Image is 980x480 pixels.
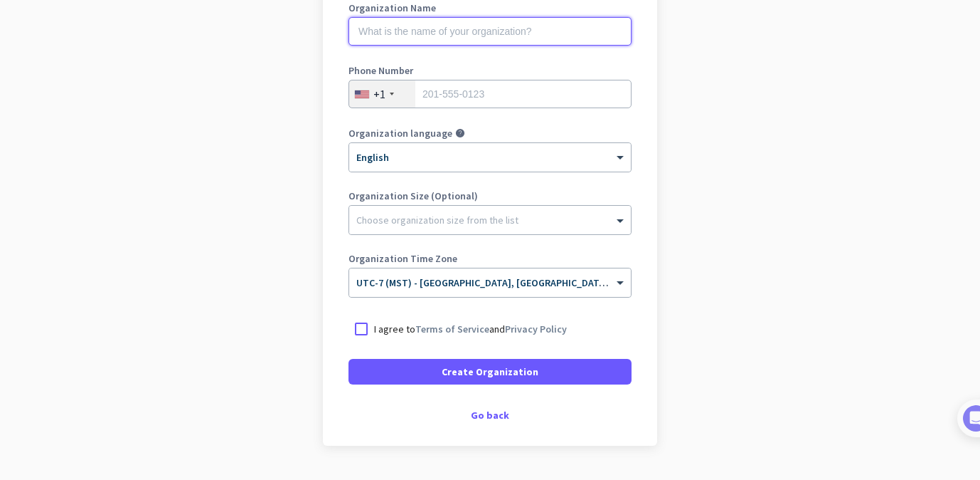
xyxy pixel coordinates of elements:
[455,128,465,138] i: help
[442,365,538,379] span: Create Organization
[348,359,632,385] button: Create Organization
[348,66,632,75] label: Phone Number
[348,191,632,201] label: Organization Size (Optional)
[348,3,632,13] label: Organization Name
[348,128,452,138] label: Organization language
[505,323,567,335] a: Privacy Policy
[348,410,632,420] div: Go back
[415,323,489,335] a: Terms of Service
[348,80,632,108] input: 201-555-0123
[348,254,632,264] label: Organization Time Zone
[348,17,632,46] input: What is the name of your organization?
[373,87,385,101] div: +1
[374,322,567,336] p: I agree to and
